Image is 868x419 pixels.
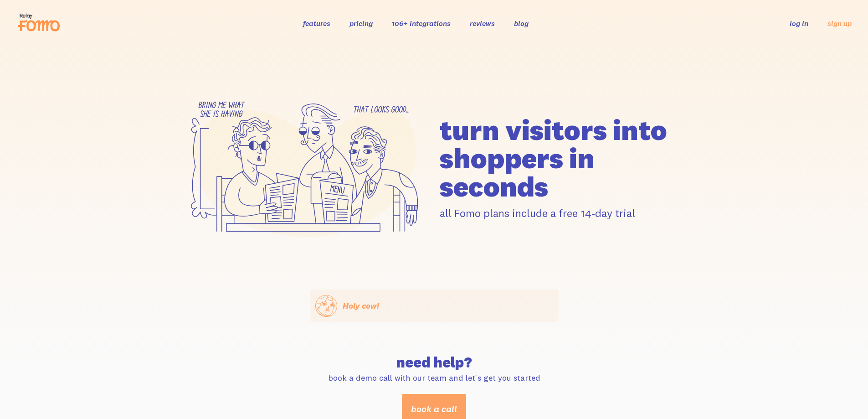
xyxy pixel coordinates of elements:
[315,372,553,383] p: book a demo call with our team and let's get you started
[440,206,688,220] p: all Fomo plans include a free 14-day trial
[790,19,808,28] a: log in
[440,116,688,201] h1: turn visitors into shoppers in seconds
[470,19,495,28] a: reviews
[827,19,852,28] a: sign up
[315,355,553,370] h2: need help?
[343,300,379,311] span: Holy cow!
[514,19,529,28] a: blog
[349,19,373,28] a: pricing
[303,19,330,28] a: features
[392,19,451,28] a: 106+ integrations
